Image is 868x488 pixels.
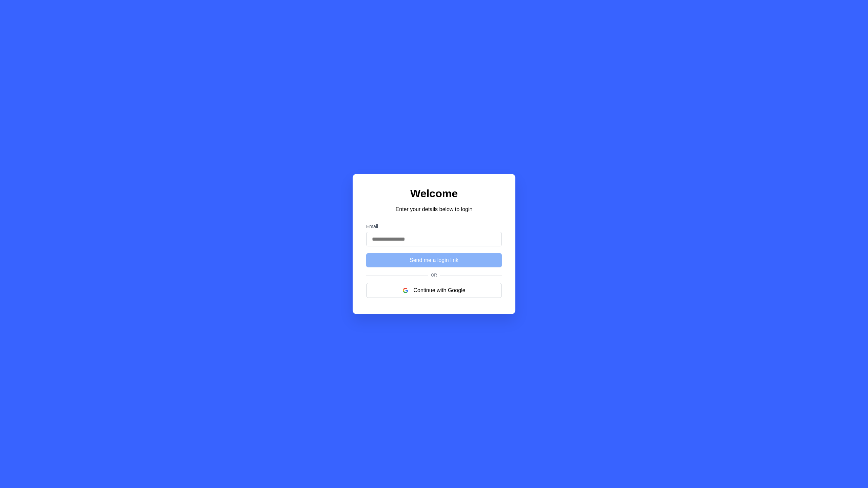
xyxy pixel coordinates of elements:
[366,253,502,267] button: Send me a login link
[366,283,502,298] button: Continue with Google
[366,205,502,213] p: Enter your details below to login
[366,187,502,200] h1: Welcome
[366,224,502,229] label: Email
[403,288,408,293] img: google logo
[428,273,440,278] span: Or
